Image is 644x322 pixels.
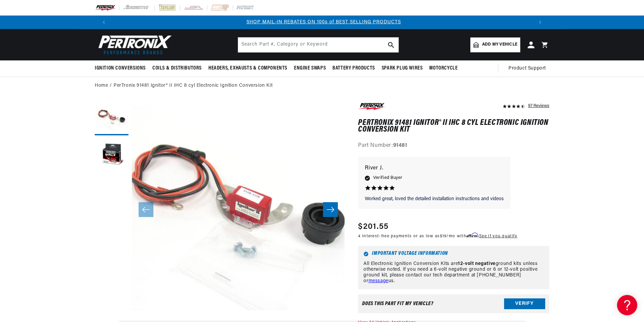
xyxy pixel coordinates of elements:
[393,143,407,148] strong: 91481
[426,60,461,76] summary: Motorcycle
[152,65,202,72] span: Coils & Distributors
[373,174,402,182] span: Verified Buyer
[332,65,375,72] span: Battery Products
[208,65,287,72] span: Headers, Exhausts & Components
[482,42,517,48] span: Add my vehicle
[149,60,205,76] summary: Coils & Distributors
[384,37,399,52] button: search button
[458,261,496,266] strong: 12-volt negative
[528,102,549,110] div: 97 Reviews
[365,164,504,173] p: River J.
[440,234,447,238] span: $19
[78,16,566,29] slideshow-component: Translation missing: en.sections.announcements.announcement_bar
[139,202,153,217] button: Slide left
[504,298,545,309] button: Verify
[112,19,535,26] div: Announcement
[205,60,291,76] summary: Headers, Exhausts & Components
[95,82,549,89] nav: breadcrumbs
[95,139,128,172] button: Load image 2 in gallery view
[466,233,478,238] span: Affirm
[95,60,149,76] summary: Ignition Conversions
[323,202,338,217] button: Slide right
[97,16,111,29] button: Translation missing: en.sections.announcements.previous_announcement
[95,65,146,72] span: Ignition Conversions
[358,221,388,233] span: $201.55
[369,278,388,284] a: message
[246,20,401,25] a: SHOP MAIL-IN REBATES ON 100s of BEST SELLING PRODUCTS
[429,65,458,72] span: Motorcycle
[112,19,535,26] div: 2 of 3
[508,60,549,77] summary: Product Support
[479,234,517,238] a: See if you qualify - Learn more about Affirm Financing (opens in modal)
[378,60,426,76] summary: Spark Plug Wires
[533,16,547,29] button: Translation missing: en.sections.announcements.next_announcement
[291,60,329,76] summary: Engine Swaps
[470,37,520,52] a: Add my vehicle
[382,65,423,72] span: Spark Plug Wires
[508,65,546,72] span: Product Support
[363,251,544,257] h6: Important Voltage Information
[95,82,108,89] a: Home
[329,60,378,76] summary: Battery Products
[362,301,433,306] div: Does This part fit My vehicle?
[363,261,544,284] p: All Electronic Ignition Conversion Kits are ground kits unless otherwise noted. If you need a 6-v...
[95,102,128,135] button: Load image 1 in gallery view
[114,82,272,89] a: PerTronix 91481 Ignitor® II IHC 8 cyl Electronic Ignition Conversion Kit
[95,33,172,56] img: Pertronix
[358,233,517,239] p: 4 interest-free payments or as low as /mo with .
[358,141,549,150] div: Part Number:
[365,196,504,203] p: Worked great, loved the detailed installation instructions and videos
[358,119,549,133] h1: PerTronix 91481 Ignitor® II IHC 8 cyl Electronic Ignition Conversion Kit
[95,102,345,318] media-gallery: Gallery Viewer
[294,65,326,72] span: Engine Swaps
[238,37,399,52] input: Search Part #, Category or Keyword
